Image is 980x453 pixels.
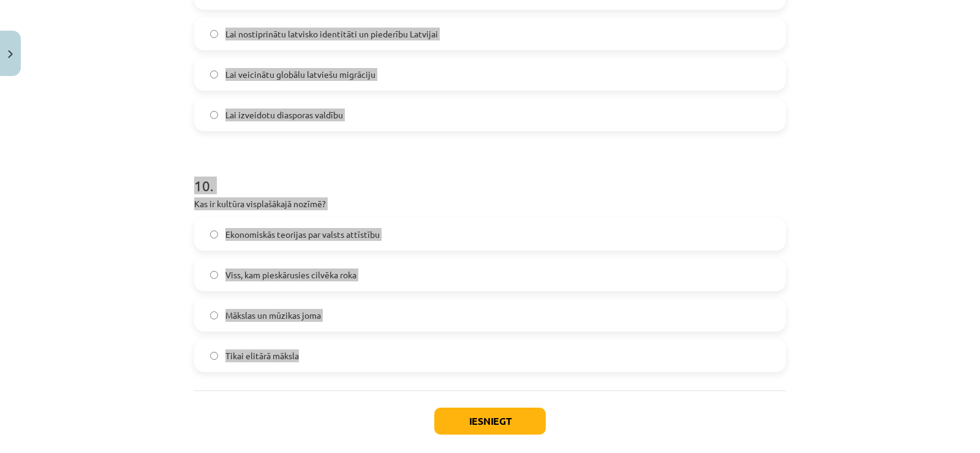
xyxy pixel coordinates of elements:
h1: 10 . [194,156,786,194]
span: Ekonomiskās teorijas par valsts attīstību [225,228,380,241]
input: Tikai elitārā māksla [210,352,218,360]
button: Iesniegt [434,408,546,435]
p: Kas ir kultūra visplašākajā nozīmē? [194,197,786,210]
span: Viss, kam pieskārusies cilvēka roka [225,268,356,281]
input: Lai izveidotu diasporas valdību [210,111,218,119]
span: Lai veicinātu globālu latviešu migrāciju [225,68,375,81]
img: icon-close-lesson-0947bae3869378f0d4975bcd49f059093ad1ed9edebbc8119c70593378902aed.svg [8,50,13,58]
span: Lai izveidotu diasporas valdību [225,108,343,121]
input: Lai veicinātu globālu latviešu migrāciju [210,70,218,78]
input: Ekonomiskās teorijas par valsts attīstību [210,230,218,238]
input: Mākslas un mūzikas joma [210,311,218,319]
span: Lai nostiprinātu latvisko identitāti un piederību Latvijai [225,28,438,40]
input: Viss, kam pieskārusies cilvēka roka [210,271,218,279]
span: Tikai elitārā māksla [225,349,299,362]
input: Lai nostiprinātu latvisko identitāti un piederību Latvijai [210,30,218,38]
span: Mākslas un mūzikas joma [225,309,321,322]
